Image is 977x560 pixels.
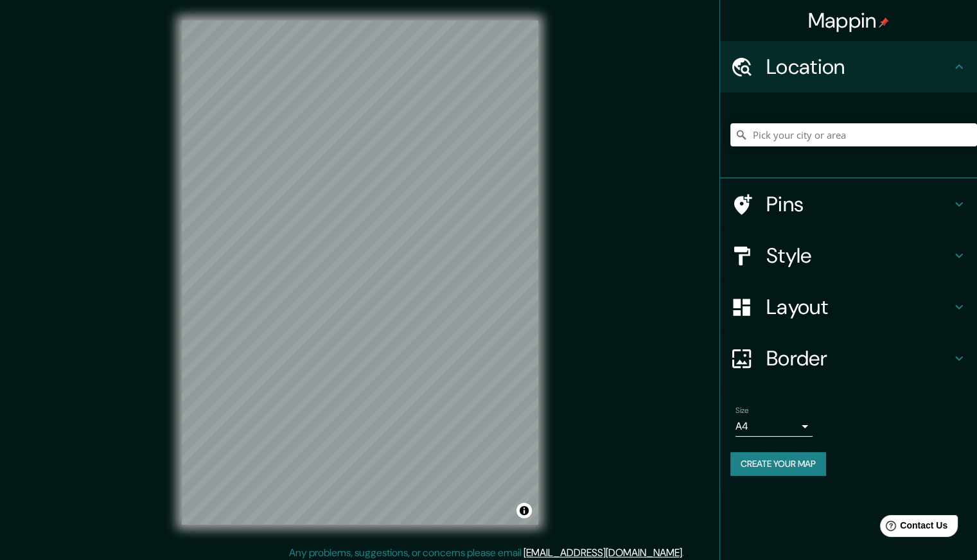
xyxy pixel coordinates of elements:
h4: Location [766,54,951,80]
div: Style [720,230,977,281]
h4: Style [766,243,951,268]
div: Layout [720,281,977,333]
h4: Border [766,346,951,371]
h4: Pins [766,191,951,217]
a: [EMAIL_ADDRESS][DOMAIN_NAME] [524,546,682,559]
img: pin-icon.png [879,17,889,28]
div: Pins [720,179,977,230]
input: Pick your city or area [730,123,977,146]
h4: Mappin [808,8,890,33]
div: A4 [735,416,813,437]
button: Toggle attribution [516,503,532,518]
canvas: Map [182,21,538,525]
div: Location [720,41,977,92]
iframe: Help widget launcher [863,510,963,546]
button: Create your map [730,452,826,476]
h4: Layout [766,294,951,320]
label: Size [735,405,749,416]
div: Border [720,333,977,384]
